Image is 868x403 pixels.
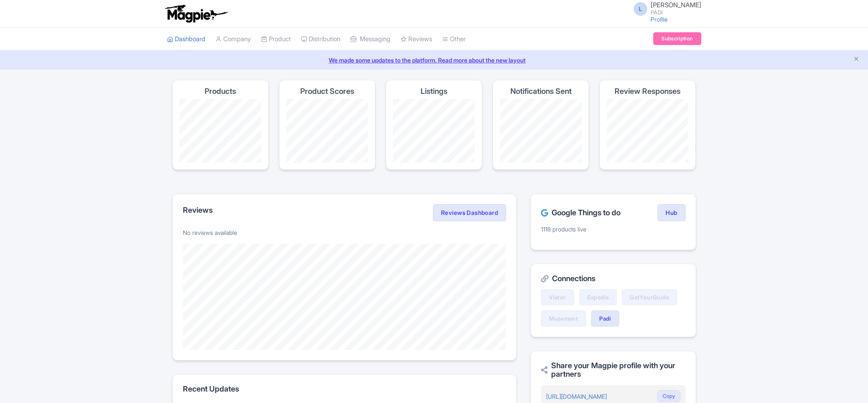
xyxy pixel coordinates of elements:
[651,16,668,23] a: Profile
[651,1,701,9] span: [PERSON_NAME]
[216,28,251,51] a: Company
[546,393,607,400] a: [URL][DOMAIN_NAME]
[442,28,466,51] a: Other
[301,28,340,51] a: Distribution
[541,209,620,217] h2: Google Things to do
[622,289,677,305] a: GetYourGuide
[510,87,572,96] h4: Notifications Sent
[300,87,354,96] h4: Product Scores
[167,28,205,51] a: Dashboard
[5,56,863,65] a: We made some updates to the platform. Read more about the new layout
[615,87,680,96] h4: Review Responses
[657,204,685,221] a: Hub
[183,385,507,393] h2: Recent Updates
[657,390,680,402] button: Copy
[163,4,229,23] img: logo-ab69f6fb50320c5b225c76a69d11143b.png
[261,28,291,51] a: Product
[541,225,685,234] p: 1118 products live
[853,55,859,65] button: Close announcement
[634,2,647,16] span: L
[183,228,507,237] p: No reviews available
[183,206,213,214] h2: Reviews
[579,289,617,305] a: Expedia
[433,204,506,221] a: Reviews Dashboard
[541,361,685,378] h2: Share your Magpie profile with your partners
[401,28,432,51] a: Reviews
[205,87,236,96] h4: Products
[651,10,701,15] small: PADI
[541,289,574,305] a: Viator
[421,87,447,96] h4: Listings
[541,274,685,283] h2: Connections
[629,2,701,15] a: L [PERSON_NAME] PADI
[350,28,390,51] a: Messaging
[653,32,701,45] a: Subscription
[591,310,619,327] a: Padi
[541,310,586,327] a: Musement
